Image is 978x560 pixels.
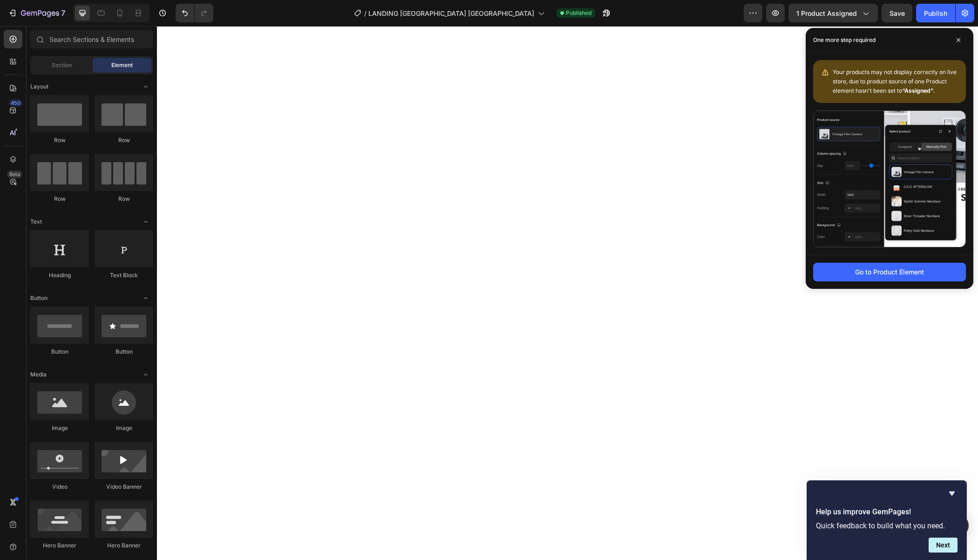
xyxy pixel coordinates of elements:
p: Quick feedback to build what you need. [816,521,958,530]
span: Button [30,294,48,302]
button: Go to Product Element [813,263,966,281]
span: Toggle open [138,79,153,94]
button: Next question [929,538,958,553]
b: “Assigned” [902,87,933,94]
div: Video [30,483,89,491]
p: One more step required [813,35,876,45]
div: Row [30,195,89,203]
div: Row [95,195,153,203]
span: Media [30,370,47,379]
span: Save [890,9,905,17]
span: / [364,8,367,18]
div: Beta [7,171,22,178]
div: Publish [924,8,947,18]
input: Search Sections & Elements [30,30,153,48]
span: Toggle open [138,291,153,306]
span: Toggle open [138,214,153,229]
button: 1 product assigned [788,4,878,22]
div: Button [30,348,89,356]
div: Go to Product Element [855,267,924,277]
div: 450 [9,99,22,107]
div: Row [30,136,89,144]
div: Hero Banner [30,541,89,550]
div: Text Block [95,271,153,280]
div: Undo/Redo [176,4,213,22]
span: 1 product assigned [796,8,857,18]
div: Hero Banner [95,541,153,550]
span: Section [52,61,72,69]
div: Image [30,424,89,432]
iframe: Design area [157,26,978,560]
span: Element [111,61,133,69]
div: Video Banner [95,483,153,491]
h2: Help us improve GemPages! [816,506,958,518]
span: Text [30,218,42,226]
p: 7 [61,7,65,19]
span: Toggle open [138,367,153,382]
span: Layout [30,82,48,91]
div: Row [95,136,153,144]
div: Button [95,348,153,356]
div: Help us improve GemPages! [816,488,958,553]
button: Hide survey [946,488,958,499]
div: Heading [30,271,89,280]
div: Image [95,424,153,432]
span: LANDING [GEOGRAPHIC_DATA] [GEOGRAPHIC_DATA] [368,8,534,18]
button: 7 [4,4,69,22]
button: Save [882,4,912,22]
span: Published [566,9,591,17]
button: Publish [916,4,955,22]
span: Your products may not display correctly on live store, due to product source of one Product eleme... [833,68,957,94]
